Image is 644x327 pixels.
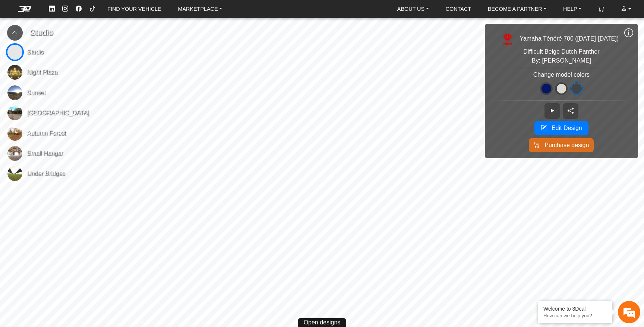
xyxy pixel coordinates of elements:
span: Sunset [27,88,45,97]
img: Autumn Forest [7,126,22,141]
span: Open designs [304,318,341,327]
p: How can we help you? [543,313,607,318]
img: Night Plaza [7,65,22,80]
a: ABOUT US [394,3,432,15]
span: Night Plaza [27,68,57,77]
span: Studio [27,48,44,57]
span: [GEOGRAPHIC_DATA] [27,108,89,117]
img: Studio [7,45,22,60]
a: MARKETPLACE [175,3,225,15]
img: Sunset [7,85,22,100]
a: HELP [560,3,584,15]
button: AutoRotate [544,103,560,119]
span: Purchase design [544,141,589,150]
div: Welcome to 3Dcal [543,306,607,312]
img: Abandoned Street [7,105,22,120]
button: Purchase design [529,138,594,152]
img: Under Bridges [7,166,22,181]
a: BECOME A PARTNER [485,3,549,15]
span: Edit Design [552,124,582,133]
a: FIND YOUR VEHICLE [104,3,164,15]
button: Edit Design [534,121,588,135]
img: Small Hangar [7,146,22,161]
a: CONTACT [443,3,474,15]
span: Autumn Forest [27,129,66,138]
button: Share design [563,103,578,119]
span: Under Bridges [27,169,65,178]
span: Small Hangar [27,149,63,158]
